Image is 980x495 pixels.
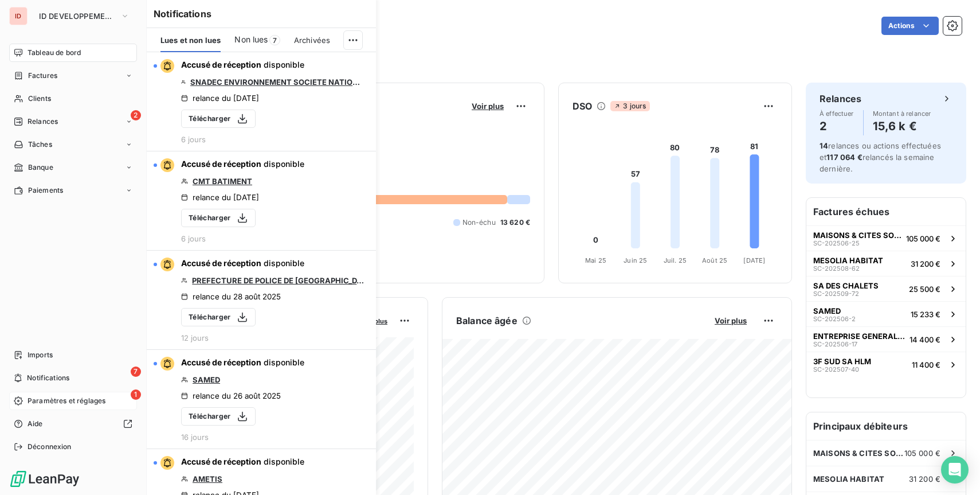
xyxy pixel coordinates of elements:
[264,258,304,268] span: disponible
[28,442,72,452] span: Déconnexion
[806,198,966,225] h6: Factures échues
[820,141,828,150] span: 14
[28,162,53,173] span: Banque
[27,373,69,383] span: Notifications
[806,251,966,276] button: MESOLIA HABITATSC-202508-6231 200 €
[181,258,261,268] span: Accusé de réception
[147,151,376,251] button: Accusé de réception disponibleCMT BATIMENTrelance du [DATE]Télécharger6 jours
[873,110,931,117] span: Montant à relancer
[181,457,261,466] span: Accusé de réception
[193,375,220,384] a: SAMED
[813,474,884,484] span: MESOLIA HABITAT
[911,259,940,268] span: 31 200 €
[664,256,687,264] tspan: Juil. 25
[806,326,966,352] button: ENTREPRISE GENERALE [PERSON_NAME]SC-202506-1714 400 €
[468,101,507,111] button: Voir plus
[806,276,966,301] button: SA DES CHALETSSC-202509-7225 500 €
[264,159,304,169] span: disponible
[624,256,647,264] tspan: Juin 25
[264,60,304,69] span: disponible
[806,301,966,326] button: SAMEDSC-202506-215 233 €
[190,77,364,87] a: SNADEC ENVIRONNEMENT SOCIETE NATIONALE DE [MEDICAL_DATA]
[820,110,854,117] span: À effectuer
[131,110,141,120] span: 2
[264,357,304,367] span: disponible
[909,474,940,484] span: 31 200 €
[39,11,116,21] span: ID DEVELOPPEMENT PL
[813,306,841,315] span: SAMED
[28,185,63,196] span: Paiements
[193,474,222,484] a: AMETIS
[160,36,221,45] span: Lues et non lues
[820,92,861,106] h6: Relances
[181,407,256,426] button: Télécharger
[743,256,765,264] tspan: [DATE]
[820,117,854,135] h4: 2
[806,352,966,377] button: 3F SUD SA HLMSC-202507-4011 400 €
[181,333,209,342] span: 12 jours
[181,193,259,202] div: relance du [DATE]
[910,335,940,344] span: 14 400 €
[147,52,376,151] button: Accusé de réception disponibleSNADEC ENVIRONNEMENT SOCIETE NATIONALE DE [MEDICAL_DATA]relance du ...
[131,389,141,400] span: 1
[813,240,860,247] span: SC-202506-25
[181,308,256,326] button: Télécharger
[9,470,80,488] img: Logo LeanPay
[181,432,209,442] span: 16 jours
[28,116,58,127] span: Relances
[181,357,261,367] span: Accusé de réception
[813,341,857,348] span: SC-202506-17
[941,456,969,484] div: Open Intercom Messenger
[28,139,52,150] span: Tâches
[181,391,281,400] div: relance du 26 août 2025
[181,292,281,301] div: relance du 28 août 2025
[181,135,206,144] span: 6 jours
[462,217,496,228] span: Non-échu
[456,314,518,328] h6: Balance âgée
[813,265,860,272] span: SC-202508-62
[909,284,940,294] span: 25 500 €
[500,217,530,228] span: 13 620 €
[573,99,592,113] h6: DSO
[234,34,268,45] span: Non lues
[28,93,51,104] span: Clients
[9,7,28,25] div: ID
[181,209,256,227] button: Télécharger
[813,366,859,373] span: SC-202507-40
[813,290,859,297] span: SC-202509-72
[181,234,206,243] span: 6 jours
[192,276,364,285] a: PREFECTURE DE POLICE DE [GEOGRAPHIC_DATA]
[154,7,369,21] h6: Notifications
[147,251,376,350] button: Accusé de réception disponiblePREFECTURE DE POLICE DE [GEOGRAPHIC_DATA]relance du 28 août 2025Tél...
[28,419,43,429] span: Aide
[715,316,747,325] span: Voir plus
[181,60,261,69] span: Accusé de réception
[820,141,941,173] span: relances ou actions effectuées et relancés la semaine dernière.
[702,256,727,264] tspan: Août 25
[912,360,940,369] span: 11 400 €
[911,310,940,319] span: 15 233 €
[813,332,905,341] span: ENTREPRISE GENERALE [PERSON_NAME]
[813,256,883,265] span: MESOLIA HABITAT
[264,457,304,466] span: disponible
[147,350,376,449] button: Accusé de réception disponibleSAMEDrelance du 26 août 2025Télécharger16 jours
[813,449,904,458] span: MAISONS & CITES SOCIETE ANONYME D'HLM
[813,357,871,366] span: 3F SUD SA HLM
[881,17,939,35] button: Actions
[9,415,137,433] a: Aide
[181,93,259,103] div: relance du [DATE]
[28,396,105,406] span: Paramètres et réglages
[28,71,57,81] span: Factures
[711,315,750,326] button: Voir plus
[610,101,649,111] span: 3 jours
[181,110,256,128] button: Télécharger
[28,48,81,58] span: Tableau de bord
[28,350,53,360] span: Imports
[826,153,862,162] span: 117 064 €
[806,225,966,251] button: MAISONS & CITES SOCIETE ANONYME D'HLMSC-202506-25105 000 €
[873,117,931,135] h4: 15,6 k €
[294,36,330,45] span: Archivées
[806,412,966,440] h6: Principaux débiteurs
[131,367,141,377] span: 7
[813,315,856,322] span: SC-202506-2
